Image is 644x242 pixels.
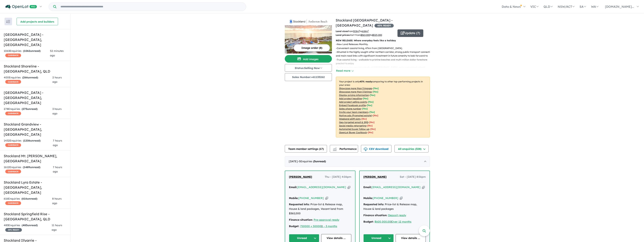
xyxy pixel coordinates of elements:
p: from [336,29,395,33]
span: 7 hours ago [53,139,62,147]
span: 1206 [24,139,30,142]
button: Add images [285,55,332,63]
span: [ Yes ] [369,111,375,113]
span: [ Yes ] [373,90,378,93]
h5: Stockland Mt. [PERSON_NAME] , [GEOGRAPHIC_DATA] [4,153,67,164]
img: sort.svg [6,20,10,23]
span: 5 [314,160,315,163]
img: download icon [364,147,368,151]
p: - In the growing coastal suburb of [GEOGRAPHIC_DATA], enjoy convenient schools, shops & transport... [336,66,433,73]
a: [EMAIL_ADDRESS][DOMAIN_NAME] [371,185,420,189]
a: [PERSON_NAME] [363,175,387,179]
h5: Stockland Grandview - [GEOGRAPHIC_DATA] , [GEOGRAPHIC_DATA] [4,122,67,137]
a: Over 12 months [391,220,411,223]
h5: Stockland Lyra Estate - [GEOGRAPHIC_DATA] , [GEOGRAPHIC_DATA] [4,180,67,195]
a: 1 - 3 months [322,224,337,228]
span: 266 [23,76,28,79]
strong: ( unread) [23,139,41,142]
span: CASHBACK [5,80,21,84]
button: CSV download [361,145,391,152]
button: Copy [348,185,350,189]
span: 483 [23,224,27,227]
u: Weekend eDM slots [339,117,361,120]
p: - True coastal living - walkable to pristine beaches and multi-million dollar foreshore precinct ... [336,58,433,66]
button: Sales Number:+61135262 [285,73,332,81]
u: 313 m [353,30,360,33]
span: to [370,34,382,36]
h5: Stockland Springfield Rise - [GEOGRAPHIC_DATA] , QLD [4,211,67,222]
span: [ Yes ] [368,100,374,103]
span: [No] [370,128,376,130]
span: Thu - [DATE] 4:06pm [325,175,351,179]
p: start from [336,33,395,37]
span: [No] [361,117,367,120]
b: Land prices [336,34,349,36]
span: 7 hours ago [53,165,62,173]
span: [PERSON_NAME] [289,175,312,178]
span: [ Yes ] [367,104,372,107]
strong: Email: [289,185,297,189]
span: [No] [369,121,374,124]
button: Copy [400,196,403,200]
u: $ 363,000 [361,34,370,36]
u: Showcase more than 3 listings [339,90,372,93]
span: [ Yes ] [363,97,368,100]
strong: Mobile: [363,196,373,200]
img: Stockland Amberton Beach - Eglinton [285,25,332,54]
strong: Budget: [289,224,299,228]
span: 2 hours ago [52,76,62,84]
u: Deposit ready [388,214,406,217]
img: line-chart.svg [333,147,336,149]
u: Automated buyer follow-up [339,128,369,130]
u: Invite your team members [339,111,368,113]
h5: [GEOGRAPHIC_DATA] - [GEOGRAPHIC_DATA] , [GEOGRAPHIC_DATA] [4,32,67,47]
a: $600,000.00 [374,220,391,223]
u: 750000 + 50000 [300,224,321,228]
u: Geo-targeted email & SMS [339,121,368,124]
p: Your project is only comparing to other top-performing projects in your area: - - - - - - - - - -... [336,77,430,137]
u: OpenLot Buyer Cashback [339,131,367,134]
a: [EMAIL_ADDRESS][DOMAIN_NAME] [297,185,346,189]
div: 1612 Enquir ies [4,165,53,174]
div: 400 Enquir ies [4,75,52,84]
strong: Email: [363,185,371,189]
button: Add projects and builders [17,18,58,25]
h5: [GEOGRAPHIC_DATA] - [GEOGRAPHIC_DATA] , [GEOGRAPHIC_DATA] [4,90,67,105]
a: [PERSON_NAME] [289,175,312,179]
span: CASHBACK [5,54,21,57]
button: Performance [330,145,358,152]
div: | [289,224,351,229]
span: to [360,30,369,33]
span: 52 minutes ago [50,49,64,57]
button: Team member settings (17) [285,145,327,152]
u: Native ads (Promoted estate) [339,114,372,117]
div: Price-list & Release map, House & land packages [363,202,426,211]
u: Add project selling-points [339,100,367,103]
b: Land sizes [336,30,348,33]
img: Stockland Amberton Beach - Eglinton Logo [286,19,330,24]
strong: Budget: [363,220,374,223]
div: 483 Enquir ies [4,223,52,232]
button: Read more [336,69,354,73]
strong: Finance situation: [363,214,387,217]
div: | [363,220,426,224]
h5: Stockland Shoreline - [GEOGRAPHIC_DATA] , QLD [4,64,67,74]
span: [No] [373,114,378,117]
img: bar-chart.svg [333,149,337,151]
strong: Finance situation: [289,218,313,221]
div: 616 Enquir ies [4,197,52,206]
u: Embed Facebook profile [339,104,366,107]
a: Pre-approval ready [314,218,339,221]
a: [PHONE_NUMBER] [298,196,324,200]
input: Try estate name, suburb, builder or developer [57,3,245,11]
strong: ( unread) [313,160,326,163]
span: [ Yes ] [370,94,375,96]
a: [PHONE_NUMBER] [373,196,398,200]
div: [DATE] [285,156,430,167]
a: Stockland [GEOGRAPHIC_DATA] - [GEOGRAPHIC_DATA] [336,18,393,28]
span: 3 hours ago [52,107,62,115]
